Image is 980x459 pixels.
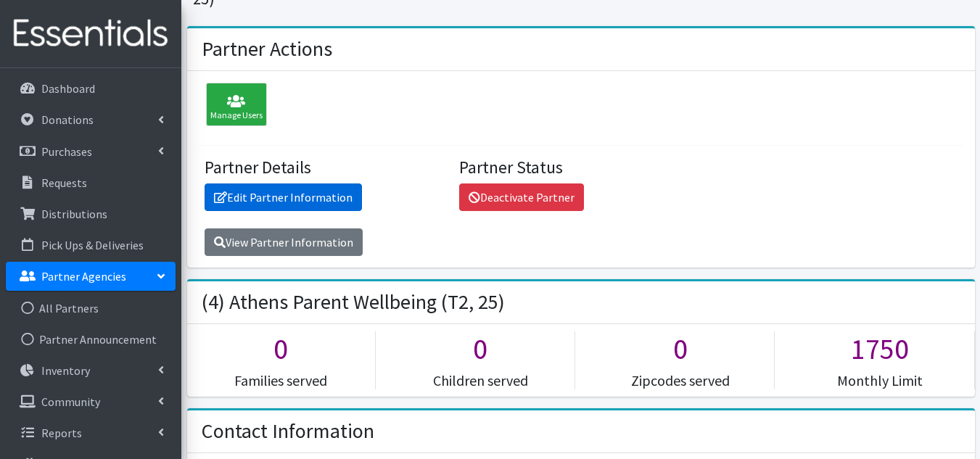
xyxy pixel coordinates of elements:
[459,183,584,211] a: Deactivate Partner
[205,157,448,178] h4: Partner Details
[41,144,92,159] p: Purchases
[205,228,363,256] a: View Partner Information
[6,137,176,166] a: Purchases
[387,372,575,389] h5: Children served
[41,426,82,440] p: Reports
[6,294,176,323] a: All Partners
[786,372,973,389] h5: Monthly Limit
[41,238,144,252] p: Pick Ups & Deliveries
[202,290,505,315] h2: (4) Athens Parent Wellbeing (T2, 25)
[41,112,94,127] p: Donations
[6,231,176,260] a: Pick Ups & Deliveries
[206,83,267,126] div: Manage Users
[786,331,973,366] h1: 1750
[41,81,95,96] p: Dashboard
[586,372,774,389] h5: Zipcodes served
[41,363,90,378] p: Inventory
[6,418,176,447] a: Reports
[6,262,176,291] a: Partner Agencies
[6,105,176,134] a: Donations
[41,269,126,284] p: Partner Agencies
[202,37,332,62] h2: Partner Actions
[6,325,176,354] a: Partner Announcement
[205,183,362,211] a: Edit Partner Information
[586,331,774,366] h1: 0
[6,199,176,228] a: Distributions
[387,331,575,366] h1: 0
[199,99,267,114] a: Manage Users
[459,157,703,178] h4: Partner Status
[41,394,100,409] p: Community
[187,372,375,389] h5: Families served
[41,175,87,190] p: Requests
[6,74,176,103] a: Dashboard
[202,419,374,444] h2: Contact Information
[6,9,176,58] img: HumanEssentials
[187,331,375,366] h1: 0
[41,207,107,221] p: Distributions
[6,168,176,197] a: Requests
[6,387,176,416] a: Community
[6,356,176,385] a: Inventory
